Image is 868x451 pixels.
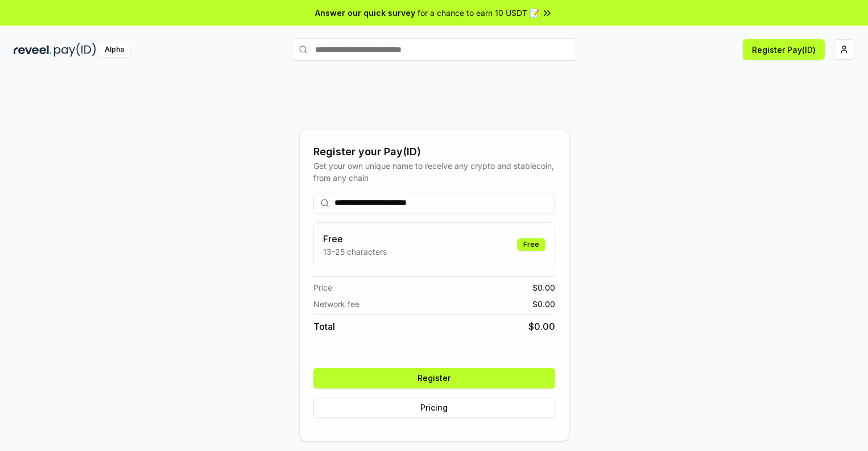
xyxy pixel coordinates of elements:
[418,7,539,19] span: for a chance to earn 10 USDT 📝
[313,160,555,184] div: Get your own unique name to receive any crypto and stablecoin, from any chain
[315,7,415,19] span: Answer our quick survey
[313,144,555,160] div: Register your Pay(ID)
[54,43,96,57] img: pay_id
[313,368,555,388] button: Register
[532,282,555,293] span: $ 0.00
[313,298,359,310] span: Network fee
[313,398,555,418] button: Pricing
[532,298,555,310] span: $ 0.00
[743,39,825,60] button: Register Pay(ID)
[323,246,387,258] p: 13-25 characters
[528,320,555,333] span: $ 0.00
[323,232,387,246] h3: Free
[313,282,332,293] span: Price
[98,43,130,57] div: Alpha
[313,320,335,333] span: Total
[517,238,545,251] div: Free
[14,43,52,57] img: reveel_dark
